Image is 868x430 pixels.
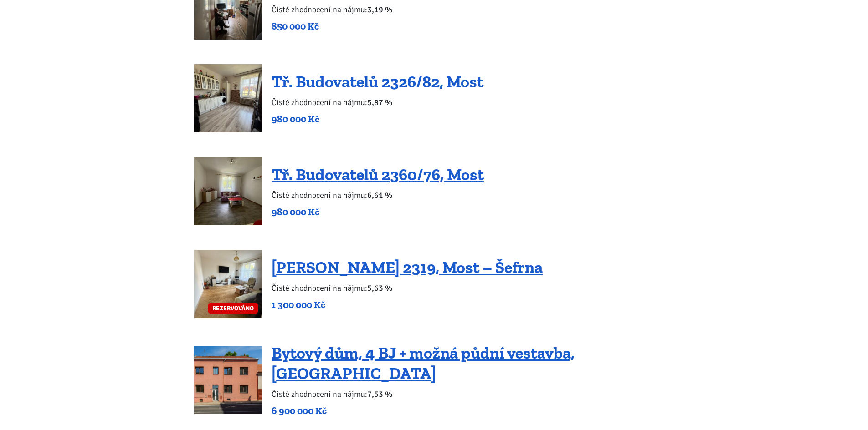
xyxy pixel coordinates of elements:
[272,96,483,109] p: Čisté zhodnocení na nájmu:
[272,165,484,184] a: Tř. Budovatelů 2360/76, Most
[272,258,543,277] a: [PERSON_NAME] 2319, Most – Šefrna
[272,388,674,400] p: Čisté zhodnocení na nájmu:
[272,405,674,417] p: 6 900 000 Kč
[272,189,484,202] p: Čisté zhodnocení na nájmu:
[367,97,392,107] b: 5,87 %
[367,5,392,15] b: 3,19 %
[272,72,483,91] a: Tř. Budovatelů 2326/82, Most
[367,283,392,293] b: 5,63 %
[367,190,392,200] b: 6,61 %
[272,343,575,383] a: Bytový dům, 4 BJ + možná půdní vestavba, [GEOGRAPHIC_DATA]
[208,303,258,314] span: REZERVOVÁNO
[272,206,484,218] p: 980 000 Kč
[272,113,483,126] p: 980 000 Kč
[272,282,543,294] p: Čisté zhodnocení na nájmu:
[272,298,543,311] p: 1 300 000 Kč
[272,20,475,33] p: 850 000 Kč
[367,389,392,399] b: 7,53 %
[272,3,475,16] p: Čisté zhodnocení na nájmu:
[194,250,262,318] a: REZERVOVÁNO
